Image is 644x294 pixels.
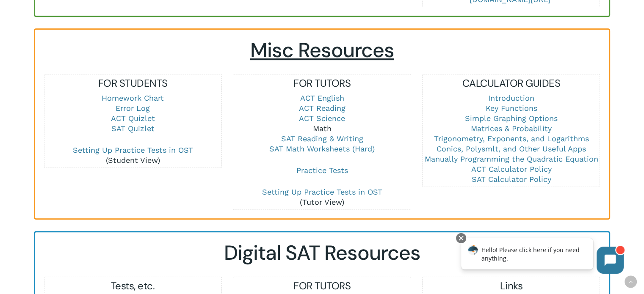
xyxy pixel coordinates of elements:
a: Introduction [488,93,534,102]
a: Homework Chart [102,93,164,102]
p: (Tutor View) [233,187,410,207]
h5: FOR STUDENTS [44,77,221,90]
h5: Tests, etc. [44,279,221,293]
a: Setting Up Practice Tests in OST [262,187,382,196]
a: Matrices & Probability [471,124,552,133]
a: SAT Math Worksheets (Hard) [269,144,375,153]
a: ACT Calculator Policy [471,165,551,173]
a: Simple Graphing Options [465,114,558,123]
a: ACT Reading [299,104,345,113]
h5: CALCULATOR GUIDES [423,77,600,90]
h5: FOR TUTORS [233,77,410,90]
a: Conics, Polysmlt, and Other Useful Apps [437,144,586,153]
a: Error Log [116,104,150,113]
a: SAT Quizlet [111,124,155,133]
a: Math [312,124,331,133]
a: Manually Programming the Quadratic Equation [424,154,598,163]
a: SAT Reading & Writing [281,134,363,143]
h5: Links [423,279,600,293]
h2: Digital SAT Resources [44,241,600,265]
a: Key Functions [485,104,537,113]
a: ACT English [300,93,344,102]
iframe: Chatbot [452,231,632,282]
a: Practice Tests [296,166,348,175]
a: Trigonometry, Exponents, and Logarithms [434,134,589,143]
h5: FOR TUTORS [233,279,410,293]
p: (Student View) [44,145,221,165]
a: ACT Science [299,114,345,123]
a: SAT Calculator Policy [471,175,551,184]
a: Setting Up Practice Tests in OST [73,146,193,154]
span: Misc Resources [250,37,394,63]
a: ACT Quizlet [111,114,155,123]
